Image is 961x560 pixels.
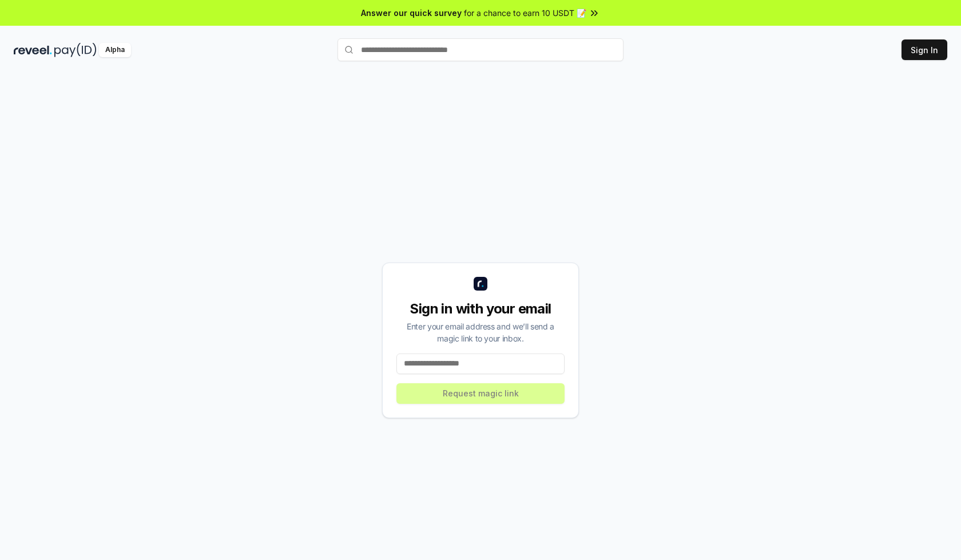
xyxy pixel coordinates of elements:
[99,43,131,57] div: Alpha
[474,277,487,291] img: logo_small
[14,43,52,57] img: reveel_dark
[396,320,565,344] div: Enter your email address and we’ll send a magic link to your inbox.
[902,39,947,60] button: Sign In
[396,300,565,318] div: Sign in with your email
[464,7,586,19] span: for a chance to earn 10 USDT 📝
[361,7,462,19] span: Answer our quick survey
[54,43,97,57] img: pay_id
